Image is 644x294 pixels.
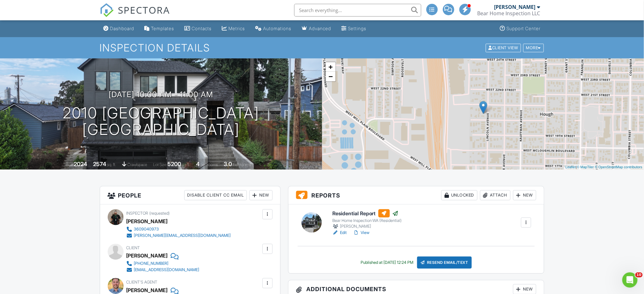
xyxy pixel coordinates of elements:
a: [PERSON_NAME][EMAIL_ADDRESS][DOMAIN_NAME] [126,232,231,239]
span: Inspector [126,211,148,216]
a: Zoom in [326,62,336,72]
div: [PERSON_NAME] [126,251,168,260]
a: 3609040973 [126,226,231,232]
div: [PHONE_NUMBER] [134,261,169,266]
div: Automations [263,26,292,31]
div: Support Center [507,26,541,31]
div: 5200 [167,161,181,167]
span: SPECTORA [118,3,170,17]
span: Lot Size [153,162,166,167]
div: Client View [486,43,521,52]
div: Published at [DATE] 12:24 PM [361,260,413,265]
div: Advanced [309,26,331,31]
input: Search everything... [294,4,421,17]
a: Dashboard [101,23,137,35]
div: 3.0 [224,161,232,167]
div: [PERSON_NAME] [494,4,536,10]
a: Advanced [299,23,334,35]
h6: Residential Report [332,209,402,217]
div: Bear Home Inspection WA (Residential) [332,218,402,223]
div: [PERSON_NAME][EMAIL_ADDRESS][DOMAIN_NAME] [134,233,231,238]
span: Built [66,162,73,167]
div: Templates [151,26,174,31]
a: Zoom out [326,72,336,81]
span: 10 [635,272,643,277]
div: Settings [348,26,367,31]
h3: Reports [288,186,544,204]
div: Attach [480,190,511,200]
a: Support Center [498,23,543,35]
a: Templates [142,23,177,35]
div: 2024 [74,161,87,167]
div: | [564,164,644,170]
span: bedrooms [200,162,218,167]
span: (requested) [150,211,170,216]
div: [EMAIL_ADDRESS][DOMAIN_NAME] [134,267,200,272]
div: Resend Email/Text [417,257,472,269]
span: Client's Agent [126,280,158,284]
div: 4 [196,161,200,167]
a: [PHONE_NUMBER] [126,260,200,267]
span: sq.ft. [182,162,190,167]
div: 2574 [93,161,106,167]
h3: [DATE] 10:00 am - 11:00 am [109,90,213,99]
div: New [249,190,273,200]
a: Edit [332,230,347,236]
a: Settings [339,23,369,35]
h1: Inspection Details [100,42,545,53]
div: Bear Home Inspection LLC [478,10,540,17]
span: Client [126,245,140,250]
div: [PERSON_NAME] [126,217,168,226]
iframe: Intercom live chat [622,272,638,288]
div: More [523,43,544,52]
a: © OpenStreetMap contributors [595,165,642,169]
div: Unlocked [441,190,478,200]
span: bathrooms [233,162,251,167]
a: View [353,230,369,236]
div: Dashboard [110,26,134,31]
a: Contacts [182,23,214,35]
span: crawlspace [127,162,147,167]
a: Client View [485,45,523,50]
h3: People [100,186,280,204]
a: Metrics [220,23,248,35]
div: New [513,190,536,200]
a: Leaflet [566,165,576,169]
img: The Best Home Inspection Software - Spectora [100,3,114,17]
a: [EMAIL_ADDRESS][DOMAIN_NAME] [126,267,200,273]
div: Contacts [192,26,212,31]
div: Metrics [229,26,245,31]
div: [PERSON_NAME] [332,223,402,230]
span: sq. ft. [107,162,116,167]
h1: 2010 [GEOGRAPHIC_DATA] [GEOGRAPHIC_DATA] [63,105,260,138]
div: 3609040973 [134,227,159,232]
a: Residential Report Bear Home Inspection WA (Residential) [PERSON_NAME] [332,209,402,230]
div: Disable Client CC Email [184,190,247,200]
a: © MapTiler [577,165,594,169]
a: Automations (Advanced) [253,23,294,35]
a: SPECTORA [100,9,170,22]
